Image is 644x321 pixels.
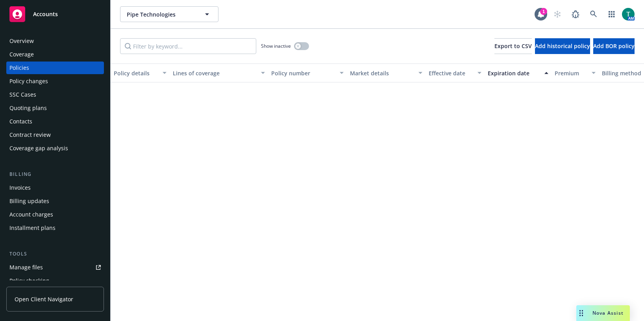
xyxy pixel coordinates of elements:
[261,43,291,49] span: Show inactive
[6,250,104,258] div: Tools
[9,274,49,287] div: Policy checking
[6,170,104,178] div: Billing
[6,195,104,207] a: Billing updates
[9,261,43,274] div: Manage files
[622,8,635,21] img: photo
[6,222,104,234] a: Installment plans
[6,181,104,194] a: Invoices
[6,48,104,61] a: Coverage
[576,305,586,321] div: Drag to move
[494,42,532,50] span: Export to CSV
[6,88,104,101] a: SSC Cases
[593,42,635,50] span: Add BOR policy
[488,69,540,77] div: Expiration date
[9,195,49,207] div: Billing updates
[540,8,547,15] div: 1
[170,63,268,82] button: Lines of coverage
[127,10,195,19] span: Pipe Technologies
[6,208,104,221] a: Account charges
[568,6,583,22] a: Report a Bug
[592,310,624,316] span: Nova Assist
[15,295,73,303] span: Open Client Navigator
[6,102,104,114] a: Quoting plans
[494,38,532,54] button: Export to CSV
[550,6,565,22] a: Start snowing
[173,69,256,77] div: Lines of coverage
[485,63,551,82] button: Expiration date
[9,115,32,128] div: Contacts
[593,38,635,54] button: Add BOR policy
[551,63,599,82] button: Premium
[9,142,68,155] div: Coverage gap analysis
[114,69,158,77] div: Policy details
[586,6,601,22] a: Search
[9,129,51,141] div: Contract review
[426,63,485,82] button: Effective date
[120,38,256,54] input: Filter by keyword...
[9,102,47,114] div: Quoting plans
[6,129,104,141] a: Contract review
[9,181,31,194] div: Invoices
[9,62,29,74] div: Policies
[6,75,104,88] a: Policy changes
[6,261,104,274] a: Manage files
[604,6,620,22] a: Switch app
[9,208,53,221] div: Account charges
[9,35,34,47] div: Overview
[6,115,104,128] a: Contacts
[6,142,104,155] a: Coverage gap analysis
[6,3,104,25] a: Accounts
[535,38,590,54] button: Add historical policy
[9,222,56,234] div: Installment plans
[6,274,104,287] a: Policy checking
[9,48,34,61] div: Coverage
[268,63,347,82] button: Policy number
[347,63,426,82] button: Market details
[535,42,590,50] span: Add historical policy
[6,62,104,74] a: Policies
[350,69,414,77] div: Market details
[576,305,630,321] button: Nova Assist
[111,63,170,82] button: Policy details
[120,6,218,22] button: Pipe Technologies
[33,11,58,17] span: Accounts
[271,69,335,77] div: Policy number
[429,69,473,77] div: Effective date
[9,88,36,101] div: SSC Cases
[9,75,48,88] div: Policy changes
[555,69,587,77] div: Premium
[6,35,104,47] a: Overview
